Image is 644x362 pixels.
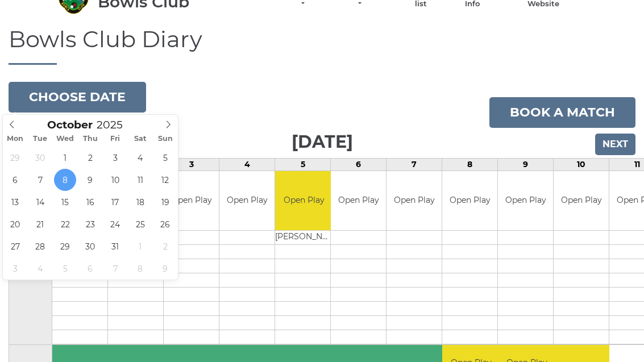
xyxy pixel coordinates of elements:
span: Mon [3,135,28,143]
span: October 18, 2025 [129,191,151,213]
input: Scroll to increment [93,118,137,131]
input: Next [595,134,635,155]
span: October 5, 2025 [154,147,176,169]
span: November 8, 2025 [129,257,151,280]
span: October 27, 2025 [4,235,26,257]
span: October 16, 2025 [79,191,101,213]
span: October 31, 2025 [104,235,126,257]
td: Open Play [275,171,333,231]
span: October 26, 2025 [154,213,176,235]
span: November 1, 2025 [129,235,151,257]
td: Open Play [219,171,275,231]
span: October 15, 2025 [54,191,76,213]
td: 8 [442,158,498,170]
span: October 8, 2025 [54,169,76,191]
span: Scroll to increment [47,120,93,131]
h1: Bowls Club Diary [9,27,635,65]
span: Sat [128,135,153,143]
span: October 11, 2025 [129,169,151,191]
span: October 19, 2025 [154,191,176,213]
span: November 7, 2025 [104,257,126,280]
td: Open Play [442,171,497,231]
span: Sun [153,135,178,143]
span: November 3, 2025 [4,257,26,280]
span: October 6, 2025 [4,169,26,191]
span: October 10, 2025 [104,169,126,191]
span: October 2, 2025 [79,147,101,169]
td: [PERSON_NAME] [275,231,333,245]
span: October 30, 2025 [79,235,101,257]
td: Open Play [164,171,219,231]
td: 9 [498,158,554,170]
span: October 14, 2025 [29,191,51,213]
button: Choose date [9,82,146,113]
td: 3 [164,158,219,170]
span: October 24, 2025 [104,213,126,235]
span: October 20, 2025 [4,213,26,235]
span: October 22, 2025 [54,213,76,235]
span: October 9, 2025 [79,169,101,191]
span: October 7, 2025 [29,169,51,191]
td: Open Play [331,171,386,231]
span: September 29, 2025 [4,147,26,169]
span: November 2, 2025 [154,235,176,257]
a: Book a match [489,97,635,128]
span: October 28, 2025 [29,235,51,257]
span: October 3, 2025 [104,147,126,169]
span: October 29, 2025 [54,235,76,257]
span: November 4, 2025 [29,257,51,280]
span: Fri [103,135,128,143]
td: Open Play [387,171,442,231]
span: October 25, 2025 [129,213,151,235]
td: Open Play [554,171,609,231]
span: October 4, 2025 [129,147,151,169]
td: 4 [219,158,275,170]
td: 7 [387,158,442,170]
span: November 5, 2025 [54,257,76,280]
td: 5 [275,158,331,170]
span: October 23, 2025 [79,213,101,235]
td: Open Play [498,171,553,231]
td: 6 [331,158,387,170]
span: Thu [78,135,103,143]
span: November 9, 2025 [154,257,176,280]
span: October 17, 2025 [104,191,126,213]
span: September 30, 2025 [29,147,51,169]
span: October 21, 2025 [29,213,51,235]
span: October 1, 2025 [54,147,76,169]
span: October 12, 2025 [154,169,176,191]
span: October 13, 2025 [4,191,26,213]
span: Tue [28,135,53,143]
span: November 6, 2025 [79,257,101,280]
td: 10 [554,158,609,170]
span: Wed [53,135,78,143]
